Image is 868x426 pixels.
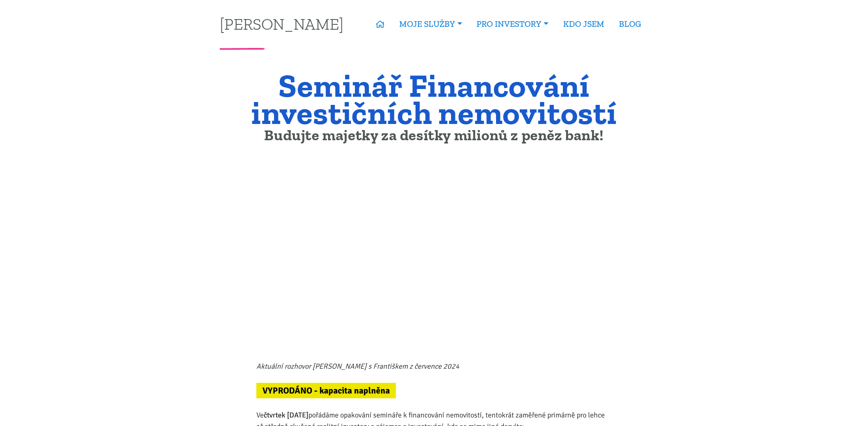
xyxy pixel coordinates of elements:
i: Aktuální rozhovor [PERSON_NAME] s Františkem z července 2024 [256,362,459,371]
a: MOJE SLUŽBY [392,15,469,33]
a: [PERSON_NAME] [220,16,343,32]
h2: Budujte majetky za desítky milionů z peněz bank! [220,128,648,142]
a: PRO INVESTORY [470,15,556,33]
h1: Seminář Financování investičních nemovitostí [220,72,648,126]
strong: čtvrtek [DATE] [264,411,308,419]
iframe: YouTube video player [256,159,612,359]
div: VYPRODÁNO - kapacita naplněna [256,383,396,398]
a: KDO JSEM [556,15,612,33]
a: BLOG [612,15,648,33]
